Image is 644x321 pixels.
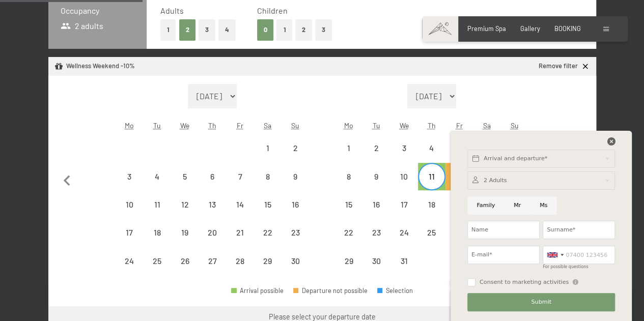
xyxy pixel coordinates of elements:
[172,172,198,198] div: 5
[446,144,472,169] div: 5
[227,228,253,254] div: 21
[144,191,171,218] div: Tue Nov 11 2025
[363,144,389,169] div: 2
[282,219,309,246] div: Departure not possible
[467,24,506,33] span: Premium Spa
[171,191,199,218] div: Departure not possible
[520,24,540,33] a: Gallery
[336,172,361,198] div: 8
[483,121,491,130] abbr: Saturday
[391,257,416,282] div: 31
[390,247,417,274] div: Departure not possible
[446,228,472,254] div: 26
[390,219,417,246] div: Departure not possible
[283,172,308,198] div: 9
[116,163,143,190] div: Departure not possible
[567,84,588,275] button: Next month
[117,228,142,254] div: 17
[199,19,215,40] button: 3
[445,134,473,162] div: Fri Dec 05 2025
[227,200,253,226] div: 14
[255,257,281,282] div: 29
[391,144,416,169] div: 3
[226,191,254,218] div: Departure not possible
[446,200,472,226] div: 19
[335,219,362,246] div: Departure not possible
[144,163,171,190] div: Departure not possible
[418,163,445,190] div: Thu Dec 11 2025
[199,191,226,218] div: Thu Nov 13 2025
[117,172,142,198] div: 3
[418,219,445,246] div: Thu Dec 25 2025
[54,62,63,71] svg: Holiday deal
[282,191,309,218] div: Departure not possible
[390,191,417,218] div: Wed Dec 17 2025
[445,191,473,218] div: Fri Dec 19 2025
[335,191,362,218] div: Mon Dec 15 2025
[362,163,390,190] div: Tue Dec 09 2025
[335,219,362,246] div: Mon Dec 22 2025
[254,191,282,218] div: Departure not possible
[61,20,104,32] span: 2 adults
[61,5,135,16] h3: Occupancy
[153,121,161,130] abbr: Tuesday
[144,247,171,274] div: Departure not possible
[335,247,362,274] div: Departure not possible
[554,24,581,33] a: BOOKING
[226,247,254,274] div: Fri Nov 28 2025
[390,134,417,162] div: Wed Dec 03 2025
[179,19,196,40] button: 2
[200,228,225,254] div: 20
[255,172,281,198] div: 8
[218,19,236,40] button: 4
[419,172,444,198] div: 11
[445,163,473,190] div: Departure not possible. The selected period requires a minimum stay.
[199,163,226,190] div: Departure not possible
[257,19,274,40] button: 0
[445,134,473,162] div: Departure not possible
[254,134,282,162] div: Departure not possible
[282,247,309,274] div: Departure not possible
[282,163,309,190] div: Sun Nov 09 2025
[446,172,472,198] div: 12
[116,191,143,218] div: Departure not possible
[226,163,254,190] div: Departure not possible
[445,163,473,190] div: Fri Dec 12 2025
[144,219,171,246] div: Departure not possible
[390,219,417,246] div: Wed Dec 24 2025
[160,19,176,40] button: 1
[456,121,463,130] abbr: Friday
[344,121,353,130] abbr: Monday
[145,172,170,198] div: 4
[377,287,413,294] div: Selection
[200,172,225,198] div: 6
[257,6,288,15] span: Children
[391,172,416,198] div: 10
[199,163,226,190] div: Thu Nov 06 2025
[362,247,390,274] div: Departure not possible
[226,163,254,190] div: Fri Nov 07 2025
[335,191,362,218] div: Departure not possible
[390,163,417,190] div: Departure not possible
[145,228,170,254] div: 18
[116,247,143,274] div: Mon Nov 24 2025
[362,134,390,162] div: Tue Dec 02 2025
[418,163,445,190] div: Departure possible
[336,144,361,169] div: 1
[200,200,225,226] div: 13
[419,144,444,169] div: 4
[390,247,417,274] div: Wed Dec 31 2025
[276,19,292,40] button: 1
[282,134,309,162] div: Sun Nov 02 2025
[335,134,362,162] div: Mon Dec 01 2025
[254,247,282,274] div: Departure not possible
[419,200,444,226] div: 18
[362,191,390,218] div: Departure not possible
[539,62,590,71] a: Remove filter
[336,257,361,282] div: 29
[171,219,199,246] div: Departure not possible
[237,121,243,130] abbr: Friday
[480,278,569,286] span: Consent to marketing activities
[226,219,254,246] div: Fri Nov 21 2025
